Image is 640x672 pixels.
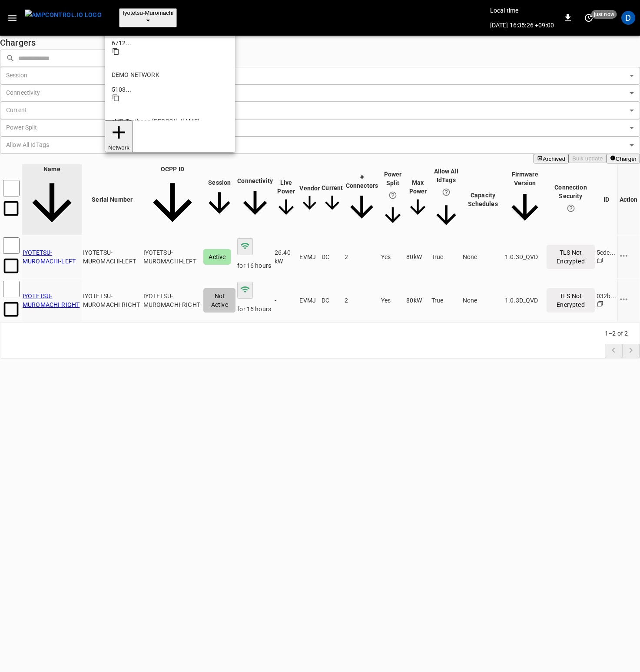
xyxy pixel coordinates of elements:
[275,179,298,220] span: Live Power
[463,296,503,305] p: None
[105,120,133,152] button: Network
[547,183,595,216] div: Connection Security
[490,6,554,15] p: Local time
[622,344,640,358] button: Go to next page
[569,154,606,163] button: Bulk update
[406,279,430,322] td: 80 kW
[274,236,298,278] td: 26.40 kW
[381,171,405,229] span: Power Split
[605,329,640,338] p: 1–2 of 2
[381,279,405,322] td: Yes
[504,279,545,322] td: 1.0.3D_QVD
[83,279,142,322] td: IYOTETSU-MUROMACHI-RIGHT
[505,171,545,229] span: Firmware Version
[621,11,635,25] div: profile-icon
[237,305,273,313] p: for 16 hours
[112,94,228,104] div: copy
[591,10,617,19] span: just now
[504,236,545,278] td: 1.0.3D_QVD
[83,164,142,235] th: Serial Number
[597,300,616,309] div: copy
[547,245,595,269] p: TLS Not Encrypted
[299,236,320,278] td: EVMJ
[618,250,639,263] div: charge point options
[143,166,202,233] span: OCPP ID
[23,249,76,265] a: IYOTETSU-MUROMACHI-LEFT
[596,164,617,235] th: ID
[406,236,430,278] td: 80 kW
[321,236,343,278] td: DC
[431,168,461,231] span: Allow All IdTags
[274,279,298,322] td: -
[112,39,228,47] div: 6712 ...
[597,257,616,266] div: copy
[344,236,379,278] td: 2
[463,253,503,261] p: None
[237,261,273,270] p: for 16 hours
[23,166,81,233] span: Name
[547,288,595,313] p: TLS Not Encrypted
[406,179,429,220] span: Max Power
[203,288,235,313] div: Not Active
[617,164,639,235] th: Action
[431,236,461,278] td: True
[25,10,102,20] img: ampcontrol.io logo
[618,294,639,307] div: charge point options
[534,154,569,163] button: Archived
[299,279,320,322] td: EVMJ
[582,11,596,25] button: set refresh interval
[83,236,142,278] td: IYOTETSU-MUROMACHI-LEFT
[490,21,554,30] p: [DATE] 16:35:26 +09:00
[143,279,202,322] td: IYOTETSU-MUROMACHI-RIGHT
[381,236,405,278] td: Yes
[143,236,202,278] td: IYOTETSU-MUROMACHI-LEFT
[607,154,640,163] button: Charger
[597,292,616,300] div: 032b ...
[112,70,228,79] p: DEMO NETWORK
[23,293,80,308] a: IYOTETSU-MUROMACHI-RIGHT
[345,173,379,226] span: # Connectors
[203,249,231,265] div: Active
[431,279,461,322] td: True
[112,47,228,57] div: copy
[462,164,504,235] th: Capacity Schedules
[203,179,235,220] span: Session
[112,117,228,126] p: eMF-Testbase-[PERSON_NAME]
[123,10,173,16] span: Iyotetsu-Muromachi
[321,279,343,322] td: DC
[299,185,320,214] span: Vendor
[112,85,228,94] div: 5103 ...
[237,177,273,222] span: Connectivity
[322,184,343,215] span: Current
[597,248,616,257] div: 5cdc ...
[605,344,622,358] button: Go to previous page
[344,279,379,322] td: 2
[21,7,105,29] button: menu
